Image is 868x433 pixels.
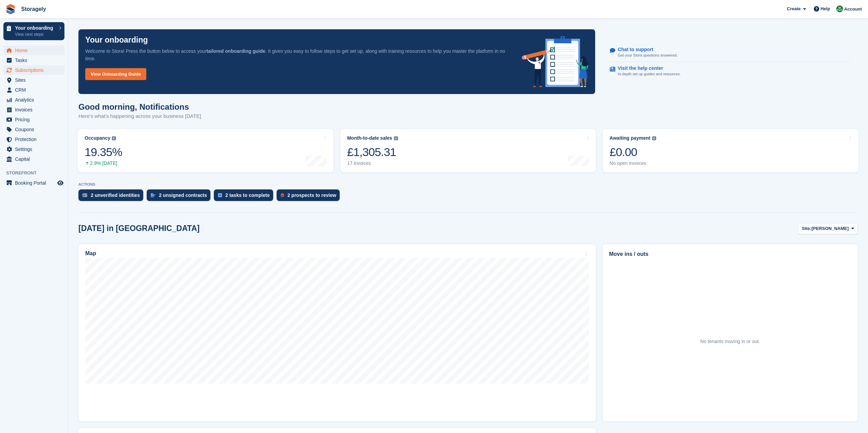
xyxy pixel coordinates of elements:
[347,145,398,159] div: £1,305.31
[78,182,858,187] p: ACTIONS
[15,135,56,144] span: Protection
[281,193,284,197] img: prospect-51fa495bee0391a8d652442698ab0144808aea92771e9ea1ae160a38d050c398.svg
[78,224,200,233] h2: [DATE] in [GEOGRAPHIC_DATA]
[6,170,68,176] span: Storefront
[15,144,56,154] span: Settings
[3,22,64,40] a: Your onboarding View next steps
[3,135,64,144] a: menu
[522,36,589,87] img: onboarding-info-6c161a55d2c0e0a8cae90662b2fe09162a5109e8cc188191df67fb4f79e88e88.svg
[618,47,672,52] p: Chat to support
[78,244,596,421] a: Map
[15,75,56,85] span: Sites
[3,56,64,65] a: menu
[15,85,56,95] span: CRM
[218,193,222,197] img: task-75834270c22a3079a89374b754ae025e5fb1db73e45f91037f5363f120a921f8.svg
[3,144,64,154] a: menu
[618,71,681,77] p: In-depth set up guides and resources.
[78,189,147,204] a: 2 unverified identities
[159,192,207,198] div: 2 unsigned contracts
[821,5,830,12] span: Help
[394,136,398,140] img: icon-info-grey-7440780725fd019a000dd9b08b2336e03edf1995a4989e88bcd33f0948082b44.svg
[3,75,64,85] a: menu
[85,135,110,141] div: Occupancy
[3,154,64,164] a: menu
[700,338,760,345] div: No tenants moving in or out.
[151,193,156,197] img: contract_signature_icon-13c848040528278c33f63329250d36e43548de30e8caae1d1a13099fd9432cc5.svg
[836,5,843,12] img: Notifications
[3,46,64,55] a: menu
[147,189,214,204] a: 2 unsigned contracts
[85,145,122,159] div: 19.35%
[609,145,656,159] div: £0.00
[610,62,851,80] a: Visit the help center In-depth set up guides and resources.
[78,102,201,111] h1: Good morning, Notifications
[78,112,201,120] p: Here's what's happening across your business [DATE]
[56,179,64,187] a: Preview store
[214,189,277,204] a: 2 tasks to complete
[787,5,800,12] span: Create
[5,4,16,14] img: stora-icon-8386f47178a22dfd0bd8f6a31ec36ba5ce8667c1dd55bd0f319d3a0aa187defe.svg
[15,125,56,134] span: Coupons
[3,178,64,188] a: menu
[340,129,596,172] a: Month-to-date sales £1,305.31 17 invoices
[844,6,862,13] span: Account
[85,68,146,80] a: View Onboarding Guide
[85,160,122,166] div: 2.9% [DATE]
[91,192,140,198] div: 2 unverified identities
[15,26,56,30] p: Your onboarding
[112,136,116,140] img: icon-info-grey-7440780725fd019a000dd9b08b2336e03edf1995a4989e88bcd33f0948082b44.svg
[277,189,343,204] a: 2 prospects to review
[618,52,677,58] p: Get your Stora questions answered.
[609,250,851,258] h2: Move ins / outs
[3,65,64,75] a: menu
[85,36,148,44] p: Your onboarding
[347,135,392,141] div: Month-to-date sales
[3,115,64,124] a: menu
[609,160,656,166] div: No open invoices
[3,85,64,95] a: menu
[15,115,56,124] span: Pricing
[618,65,675,71] p: Visit the help center
[15,95,56,105] span: Analytics
[83,193,87,197] img: verify_identity-adf6edd0f0f0b5bbfe63781bf79b02c33cf7c696d77639b501bdc392416b5a36.svg
[811,225,849,232] span: [PERSON_NAME]
[85,47,511,62] p: Welcome to Stora! Press the button below to access your . It gives you easy to follow steps to ge...
[206,48,265,54] strong: tailored onboarding guide
[802,225,811,232] span: Site:
[798,223,858,234] button: Site: [PERSON_NAME]
[18,3,49,15] a: Storagely
[288,192,336,198] div: 2 prospects to review
[15,46,56,55] span: Home
[225,192,270,198] div: 2 tasks to complete
[15,178,56,188] span: Booking Portal
[15,31,56,37] p: View next steps
[3,95,64,105] a: menu
[85,250,96,257] h2: Map
[609,135,650,141] div: Awaiting payment
[3,125,64,134] a: menu
[3,105,64,114] a: menu
[610,43,851,62] a: Chat to support Get your Stora questions answered.
[15,56,56,65] span: Tasks
[15,154,56,164] span: Capital
[15,105,56,114] span: Invoices
[652,136,656,140] img: icon-info-grey-7440780725fd019a000dd9b08b2336e03edf1995a4989e88bcd33f0948082b44.svg
[15,65,56,75] span: Subscriptions
[78,129,334,172] a: Occupancy 19.35% 2.9% [DATE]
[347,160,398,166] div: 17 invoices
[603,129,858,172] a: Awaiting payment £0.00 No open invoices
